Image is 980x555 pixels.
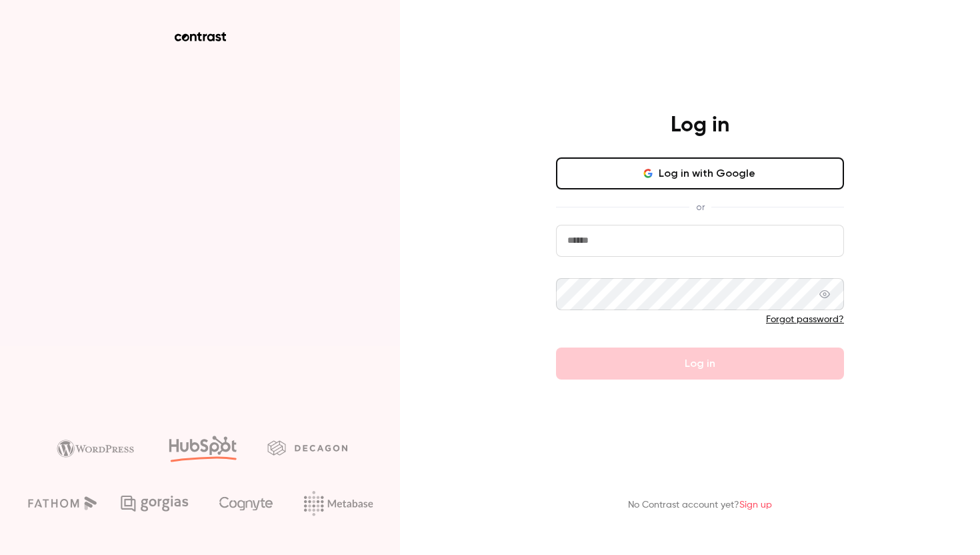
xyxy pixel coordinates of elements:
[671,112,729,139] h4: Log in
[628,498,772,512] p: No Contrast account yet?
[556,157,844,189] button: Log in with Google
[766,315,844,324] a: Forgot password?
[267,440,347,455] img: decagon
[739,500,772,510] a: Sign up
[689,200,711,214] span: or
